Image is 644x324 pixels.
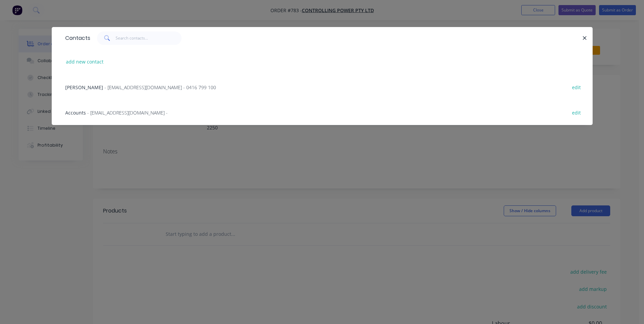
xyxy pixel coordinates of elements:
button: edit [569,108,585,117]
input: Search contacts... [116,31,182,45]
span: - [EMAIL_ADDRESS][DOMAIN_NAME] - [87,109,168,116]
span: [PERSON_NAME] [65,84,103,91]
button: edit [569,82,585,92]
span: Accounts [65,109,86,116]
div: Contacts [62,27,90,49]
button: add new contact [63,57,107,66]
span: - [EMAIL_ADDRESS][DOMAIN_NAME] - 0416 799 100 [104,84,216,91]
